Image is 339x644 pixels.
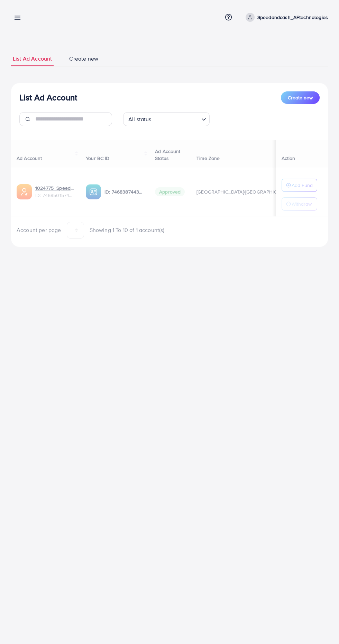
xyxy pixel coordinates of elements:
span: Create new [69,55,98,63]
span: List Ad Account [13,55,52,63]
h3: List Ad Account [19,92,77,102]
input: Search for option [154,113,199,124]
span: Create new [288,94,313,101]
a: Speedandcash_AFtechnologies [243,13,328,22]
p: Speedandcash_AFtechnologies [257,13,328,21]
div: Search for option [123,112,210,126]
iframe: Chat [310,613,334,639]
button: Create new [281,91,320,104]
span: All status [127,114,153,124]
